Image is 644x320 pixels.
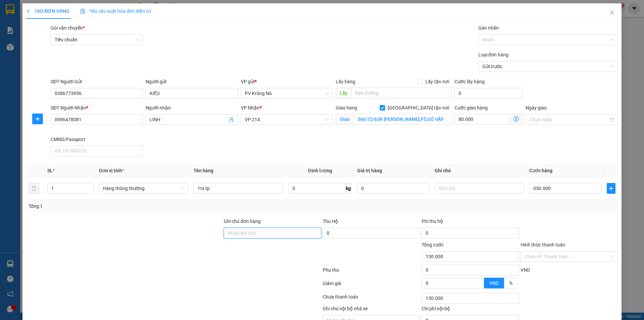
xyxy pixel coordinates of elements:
span: TẠO ĐƠN HÀNG [26,8,69,14]
span: Đơn vị tính [99,168,124,173]
span: VP Nhận [241,105,260,110]
div: Chưa thanh toán [322,293,421,305]
label: Gán nhãn [478,25,499,31]
span: Giao hàng [336,105,357,110]
span: Nơi nhận: [51,47,62,56]
span: Lấy [336,88,351,98]
span: plus [33,116,43,122]
span: plus [26,9,31,13]
th: Ghi chú [432,164,527,177]
span: VND [489,280,499,286]
label: Ngày giao [526,105,547,110]
span: PV Krông Nô [245,88,329,98]
div: SĐT Người Nhận [51,104,143,111]
span: SL [47,168,53,173]
input: VD: Bàn, Ghế [194,183,283,194]
button: delete [29,183,39,194]
div: Ghi chú nội bộ nhà xe [323,305,420,315]
label: Hình thức thanh toán [521,242,565,247]
span: user-add [229,117,234,122]
span: close [609,10,615,15]
span: Gửi trước [482,61,614,72]
span: KN09250411 [67,25,95,30]
span: Thu Hộ [323,219,338,224]
div: Người gửi [146,78,238,85]
span: Lấy hàng [336,79,355,84]
label: Ghi chú đơn hàng [224,219,261,224]
span: plus [607,186,615,191]
span: Yêu cầu xuất hóa đơn điện tử [80,8,151,14]
span: Tổng cước [422,242,444,247]
span: % [509,280,513,286]
input: Ngày giao [530,116,608,123]
input: Giao tận nơi [354,114,452,125]
span: VP 214 [67,49,78,52]
div: Người nhận [146,104,238,111]
span: Tên hàng [194,168,213,173]
button: Close [603,3,622,22]
input: Cước lấy hàng [454,88,523,99]
strong: BIÊN NHẬN GỬI HÀNG HOÁ [23,40,78,45]
strong: CÔNG TY TNHH [GEOGRAPHIC_DATA] 214 QL13 - P.26 - Q.BÌNH THẠNH - TP HCM 1900888606 [17,11,54,36]
button: plus [32,113,43,124]
img: icon [80,9,86,14]
span: VND [521,267,530,273]
label: Cước giao hàng [454,105,488,110]
span: kg [345,183,352,194]
span: Giá trị hàng [357,168,382,173]
span: PV Krông Nô [23,47,42,51]
input: Dọc đường [351,88,452,98]
input: Ghi chú đơn hàng [224,228,321,238]
img: logo [7,15,15,32]
div: Phụ thu [322,266,421,278]
input: 0 [357,183,429,194]
span: Định lượng [308,168,332,173]
span: Lấy tận nơi [423,78,452,85]
label: Cước lấy hàng [454,79,485,84]
div: SĐT Người Gửi [51,78,143,85]
span: 16:06:17 [DATE] [64,30,95,35]
div: Chi phí nội bộ [422,305,519,315]
div: VP gửi [241,78,333,85]
span: Cước hàng [529,168,552,173]
span: Nơi gửi: [7,47,14,56]
span: Giao [336,114,354,125]
span: Hàng thông thường [103,183,184,193]
span: Tiêu chuẩn [55,35,139,45]
input: Cước giao hàng [454,114,510,125]
div: Tổng: 1 [29,202,249,210]
button: plus [607,183,615,194]
span: dollar-circle [514,116,519,122]
div: CMND/Passport [51,136,143,143]
span: [GEOGRAPHIC_DATA] tận nơi [385,104,452,111]
label: Loại đơn hàng [478,52,508,57]
input: Ghi Chú [435,183,524,194]
div: Phí thu hộ [422,218,519,228]
span: Gói vận chuyển [51,25,85,31]
span: VP 214 [245,115,329,125]
div: Giảm giá [322,280,421,291]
